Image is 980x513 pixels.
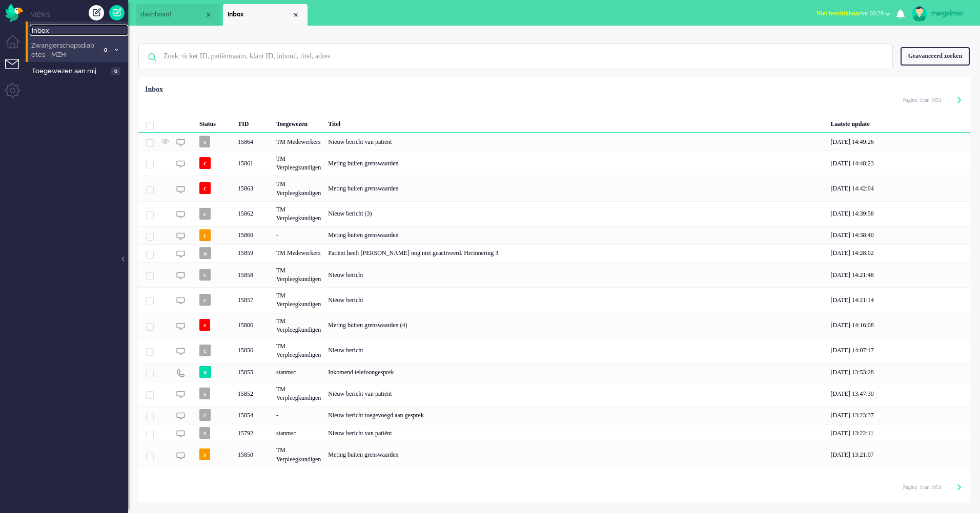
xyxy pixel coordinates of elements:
div: 15861 [138,151,970,176]
div: 15857 [138,287,970,312]
div: [DATE] 14:39:58 [827,201,970,226]
img: ic_chat_grey.svg [176,296,185,305]
div: [DATE] 14:16:08 [827,313,970,338]
span: s [199,448,210,460]
img: ic_chat_grey.svg [176,412,185,420]
img: ic_chat_grey.svg [176,210,185,219]
div: Nieuw bericht van patiënt [324,381,827,406]
li: Dashboard menu [5,35,28,58]
li: Views [31,10,128,19]
img: ic_chat_grey.svg [176,322,185,331]
div: 15862 [234,201,273,226]
li: Dashboard [136,4,220,26]
div: Titel [324,112,827,133]
span: Niet beschikbaar [816,10,861,17]
div: 15855 [138,363,970,381]
div: [DATE] 14:48:23 [827,151,970,176]
div: 15859 [234,244,273,262]
div: 15861 [234,151,273,176]
a: Omnidesk [5,7,23,14]
img: ic_chat_grey.svg [176,452,185,460]
div: [DATE] 14:38:40 [827,226,970,244]
div: [DATE] 13:23:37 [827,406,970,424]
div: Meting buiten grenswaarden (4) [324,313,827,338]
div: Geavanceerd zoeken [901,47,970,65]
span: c [199,182,211,194]
img: ic-search-icon.svg [139,44,166,71]
div: [DATE] 13:22:11 [827,424,970,442]
div: TM Verpleegkundigen [273,201,324,226]
div: 15850 [234,442,273,467]
span: for 00:29 [816,10,884,17]
li: View [223,4,308,26]
span: 0 [111,68,120,75]
span: Inbox [228,10,292,19]
div: 15858 [234,262,273,287]
div: Close tab [205,11,213,19]
div: 15860 [138,226,970,244]
div: Patiënt heeft [PERSON_NAME] nog niet geactiveerd. Herinnering 3 [324,244,827,262]
img: avatar [912,6,927,22]
div: 15859 [138,244,970,262]
div: - [273,226,324,244]
div: 15863 [234,176,273,201]
div: Meting buiten grenswaarden [324,442,827,467]
div: Meting buiten grenswaarden [324,151,827,176]
div: TM Verpleegkundigen [273,287,324,312]
span: dashboard [140,10,205,19]
span: Zwangerschapsdiabetes - MZH [30,41,98,60]
div: 15857 [234,287,273,312]
div: 15864 [138,133,970,151]
span: s [199,136,210,147]
div: Nieuw bericht (3) [324,201,827,226]
div: TM Verpleegkundigen [273,442,324,467]
span: Toegewezen aan mij [32,67,108,76]
div: [DATE] 13:47:30 [827,381,970,406]
img: ic_chat_grey.svg [176,232,185,241]
li: Admin menu [5,83,28,106]
div: [DATE] 14:28:02 [827,244,970,262]
div: Next [957,483,962,493]
span: s [199,427,210,439]
img: flow_omnibird.svg [5,4,23,22]
span: c [199,409,211,421]
div: Toegewezen [273,112,324,133]
div: 15864 [234,133,273,151]
div: TM Medewerkers [273,244,324,262]
span: c [199,269,211,281]
div: 15852 [234,381,273,406]
button: Niet beschikbaarfor 00:29 [810,6,896,21]
div: 15855 [234,363,273,381]
div: [DATE] 13:21:07 [827,442,970,467]
div: 15858 [138,262,970,287]
div: TM Verpleegkundigen [273,262,324,287]
div: Nieuw bericht [324,262,827,287]
span: c [199,294,211,306]
div: stanmsc [273,424,324,442]
div: [DATE] 14:42:04 [827,176,970,201]
span: o [199,247,211,259]
div: Nieuw bericht [324,287,827,312]
div: Meting buiten grenswaarden [324,226,827,244]
a: margalmsc [910,6,970,22]
div: 15850 [138,442,970,467]
img: ic_chat_grey.svg [176,430,185,438]
div: 15854 [138,406,970,424]
div: Creëer ticket [89,5,104,20]
img: ic_chat_grey.svg [176,160,185,168]
div: 15806 [138,313,970,338]
div: - [273,406,324,424]
a: Quick Ticket [109,5,125,20]
span: 0 [101,47,110,54]
img: ic_chat_grey.svg [176,250,185,259]
div: [DATE] 14:21:48 [827,262,970,287]
div: 15806 [234,313,273,338]
div: 15792 [138,424,970,442]
a: Inbox [30,25,128,36]
span: o [199,366,211,378]
span: c [199,229,211,241]
div: 15863 [138,176,970,201]
img: ic_chat_grey.svg [176,185,185,194]
div: 15792 [234,424,273,442]
span: c [199,208,211,220]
